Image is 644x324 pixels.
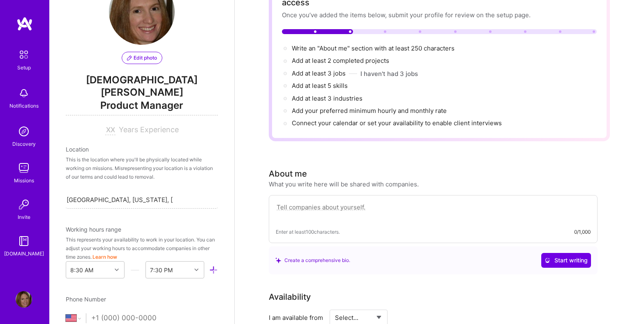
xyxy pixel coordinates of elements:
i: icon Chevron [115,268,119,272]
i: icon Chevron [194,268,199,272]
img: teamwork [16,160,32,176]
div: 7:30 PM [150,266,173,274]
button: Start writing [541,253,591,268]
img: logo [16,16,33,31]
span: Write an "About me" section with at least 250 characters [292,44,456,52]
span: Add at least 3 industries [292,94,362,102]
span: Working hours range [66,226,121,233]
button: Edit photo [122,52,162,64]
div: This represents your availability to work in your location. You can adjust your working hours to ... [66,235,218,261]
div: What you write here will be shared with companies. [269,180,419,188]
a: User Avatar [14,291,34,308]
span: Enter at least 100 characters. [276,227,340,236]
span: Add at least 3 jobs [292,69,346,77]
img: bell [16,85,32,101]
div: Once you’ve added the items below, submit your profile for review on the setup page. [282,11,597,19]
button: Learn how [92,253,117,261]
span: Product Manager [66,99,218,115]
button: I haven't had 3 jobs [360,69,418,78]
div: 0/1,000 [574,227,591,236]
span: Edit photo [127,54,157,62]
span: Start writing [545,256,588,264]
span: Add your preferred minimum hourly and monthly rate [292,107,447,115]
div: Availability [269,291,311,303]
div: Missions [14,176,34,185]
img: guide book [16,233,32,249]
i: icon SuggestedTeams [275,257,281,263]
span: [DEMOGRAPHIC_DATA][PERSON_NAME] [66,74,218,99]
span: Phone Number [66,296,106,303]
img: User Avatar [16,291,32,308]
div: Create a comprehensive bio. [275,256,350,264]
div: Discovery [12,140,36,148]
span: Years Experience [119,125,179,134]
i: icon HorizontalInLineDivider [131,266,139,274]
img: discovery [16,123,32,140]
div: About me [269,168,307,180]
div: This is the location where you'll be physically located while working on missions. Misrepresentin... [66,155,218,181]
span: Add at least 5 skills [292,82,348,90]
div: [DOMAIN_NAME] [4,249,44,258]
i: icon PencilPurple [127,55,132,60]
span: Connect your calendar or set your availability to enable client interviews [292,119,502,127]
div: Invite [18,213,30,221]
div: Setup [17,63,31,72]
i: icon CrystalBallWhite [545,257,550,263]
div: 8:30 AM [70,266,93,274]
div: I am available from [269,313,323,322]
img: Invite [16,196,32,213]
input: XX [105,125,115,135]
div: Notifications [9,101,39,110]
img: setup [15,46,32,63]
span: Add at least 2 completed projects [292,57,389,64]
div: Location [66,145,218,154]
